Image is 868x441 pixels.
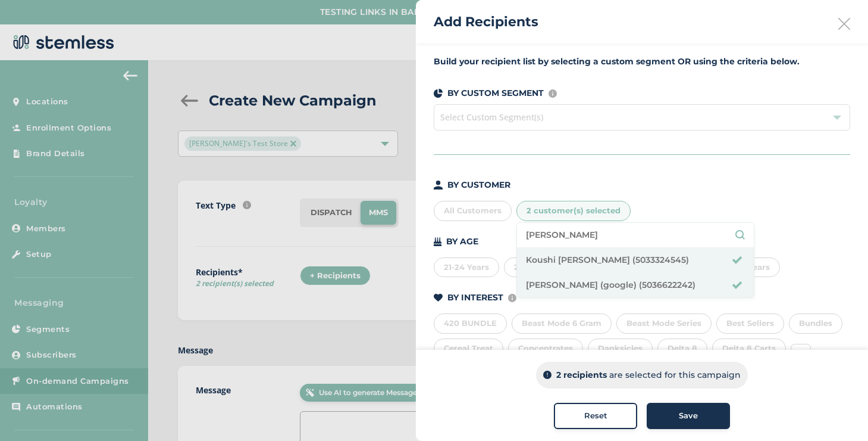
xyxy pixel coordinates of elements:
img: icon-info-236977d2.svg [549,89,557,98]
div: Danksicles [588,338,653,359]
button: Save [647,403,730,429]
span: 2 customer(s) selected [527,206,621,215]
div: Delta 8 [657,338,707,359]
p: are selected for this campaign [609,369,741,381]
p: BY CUSTOM SEGMENT [447,87,544,100]
p: BY INTEREST [447,291,503,304]
iframe: Chat Widget [809,384,868,441]
div: Concentrates [508,338,583,359]
img: icon-heart-dark-29e6356f.svg [434,294,443,302]
img: icon-cake-93b2a7b5.svg [434,237,441,246]
span: Save [679,410,698,422]
p: BY AGE [446,235,478,248]
img: icon-info-dark-48f6c5f3.svg [543,371,551,380]
div: Bundles [789,313,842,334]
input: Search [526,229,745,241]
div: Beast Mode Series [616,313,712,334]
img: icon-segments-dark-074adb27.svg [434,89,443,98]
div: Cereal Treat [434,338,503,359]
div: Delta 8 Carts [712,338,786,359]
button: Reset [554,403,637,429]
div: All Customers [434,201,512,221]
div: Beast Mode 6 Gram [512,313,612,334]
p: 2 recipients [556,369,607,381]
label: Build your recipient list by selecting a custom segment OR using the criteria below. [434,55,850,68]
img: icon-person-dark-ced50e5f.svg [434,181,443,190]
div: 21-24 Years [434,257,499,278]
li: Koushi [PERSON_NAME] (5033324545) [517,248,754,273]
div: 25-34 Years [504,257,571,278]
div: 420 BUNDLE [434,313,507,334]
li: [PERSON_NAME] (google) (5036622242) [517,273,754,297]
p: BY CUSTOMER [447,179,510,191]
img: icon-info-236977d2.svg [508,294,516,302]
h2: Add Recipients [434,12,538,32]
span: Reset [584,410,607,422]
div: Best Sellers [716,313,784,334]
